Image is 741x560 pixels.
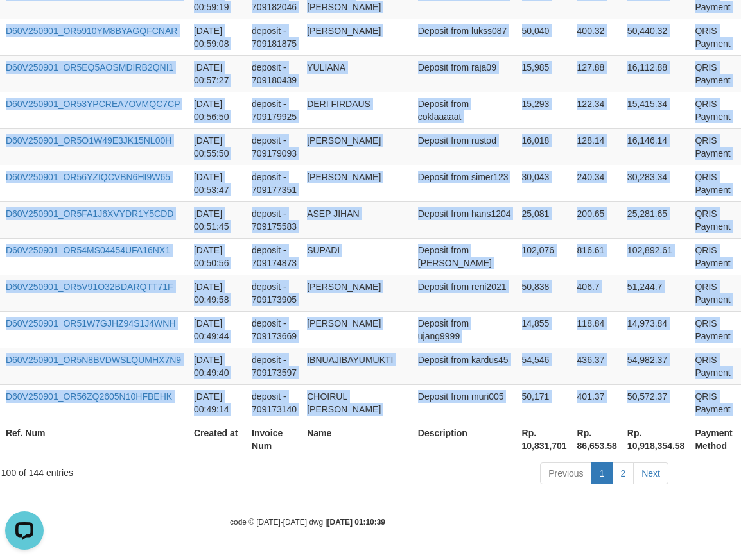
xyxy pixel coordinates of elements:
td: CHOIRUL [PERSON_NAME] [302,384,413,421]
td: [DATE] 00:49:58 [189,275,247,311]
td: deposit - 709173669 [247,311,302,348]
th: Invoice Num [247,421,302,457]
td: deposit - 709174873 [247,238,302,275]
td: 54,982.37 [622,348,690,384]
td: IBNUAJIBAYUMUKTI [302,348,413,384]
td: QRIS Payment [690,348,737,384]
td: 127.88 [572,55,622,92]
td: YULIANA [302,55,413,92]
td: QRIS Payment [690,165,737,201]
td: SUPADI [302,238,413,275]
td: 51,244.7 [622,275,690,311]
th: Rp. 86,653.58 [572,421,622,457]
td: [PERSON_NAME] [302,311,413,348]
td: 200.65 [572,201,622,238]
td: 15,415.34 [622,92,690,128]
td: Deposit from ujang9999 [413,311,517,348]
td: QRIS Payment [690,238,737,275]
td: 30,283.34 [622,165,690,201]
td: 128.14 [572,128,622,165]
td: deposit - 709180439 [247,55,302,92]
td: 401.37 [572,384,622,421]
td: [PERSON_NAME] [302,275,413,311]
a: D60V250901_OR56ZQ2605N10HFBEHK [6,391,172,402]
td: 50,040 [517,19,572,55]
a: D60V250901_OR5FA1J6XVYDR1Y5CDD [6,208,173,219]
a: Next [633,462,668,484]
a: D60V250901_OR5N8BVDWSLQUMHX7N9 [6,355,181,365]
td: Deposit from reni2021 [413,275,517,311]
td: 14,855 [517,311,572,348]
a: D60V250901_OR5V91O32BDARQTT71F [6,282,173,292]
a: D60V250901_OR54MS04454UFA16NX1 [6,245,170,255]
td: 25,281.65 [622,201,690,238]
td: 102,892.61 [622,238,690,275]
td: deposit - 709173597 [247,348,302,384]
td: [DATE] 00:56:50 [189,92,247,128]
td: deposit - 709173905 [247,275,302,311]
td: [DATE] 00:55:50 [189,128,247,165]
td: QRIS Payment [690,311,737,348]
td: QRIS Payment [690,19,737,55]
td: deposit - 709177351 [247,165,302,201]
td: QRIS Payment [690,55,737,92]
th: Payment Method [690,421,737,457]
td: Deposit from hans1204 [413,201,517,238]
td: 14,973.84 [622,311,690,348]
small: code © [DATE]-[DATE] dwg | [230,518,385,527]
td: 16,018 [517,128,572,165]
td: [DATE] 00:59:08 [189,19,247,55]
td: Deposit from raja09 [413,55,517,92]
td: 240.34 [572,165,622,201]
td: 50,572.37 [622,384,690,421]
td: [DATE] 00:49:14 [189,384,247,421]
td: deposit - 709173140 [247,384,302,421]
td: 118.84 [572,311,622,348]
td: 50,838 [517,275,572,311]
a: D60V250901_OR5EQ5AOSMDIRB2QNI1 [6,62,173,72]
td: QRIS Payment [690,275,737,311]
a: D60V250901_OR5O1W49E3JK15NL00H [6,135,171,146]
a: D60V250901_OR51W7GJHZ94S1J4WNH [6,318,176,328]
td: DERI FIRDAUS [302,92,413,128]
td: [DATE] 00:57:27 [189,55,247,92]
td: Deposit from coklaaaaat [413,92,517,128]
td: [PERSON_NAME] [302,19,413,55]
a: Previous [540,462,591,484]
td: deposit - 709181875 [247,19,302,55]
td: 50,440.32 [622,19,690,55]
td: 400.32 [572,19,622,55]
th: Rp. 10,831,701 [517,421,572,457]
td: 16,146.14 [622,128,690,165]
td: [DATE] 00:49:40 [189,348,247,384]
td: 122.34 [572,92,622,128]
td: 15,985 [517,55,572,92]
td: [DATE] 00:51:45 [189,201,247,238]
td: Deposit from [PERSON_NAME] [413,238,517,275]
td: [DATE] 00:50:56 [189,238,247,275]
td: [DATE] 00:49:44 [189,311,247,348]
td: deposit - 709179093 [247,128,302,165]
td: 30,043 [517,165,572,201]
th: Name [302,421,413,457]
td: QRIS Payment [690,92,737,128]
td: ASEP JIHAN [302,201,413,238]
td: 50,171 [517,384,572,421]
td: 54,546 [517,348,572,384]
td: 406.7 [572,275,622,311]
th: Created at [189,421,247,457]
th: Description [413,421,517,457]
td: Deposit from lukss087 [413,19,517,55]
td: 15,293 [517,92,572,128]
th: Ref. Num [1,421,189,457]
td: Deposit from kardus45 [413,348,517,384]
a: D60V250901_OR53YPCREA7OVMQC7CP [6,99,180,109]
a: 2 [612,462,634,484]
a: D60V250901_OR5910YM8BYAGQFCNAR [6,26,177,36]
td: 25,081 [517,201,572,238]
button: Open LiveChat chat widget [5,5,44,44]
td: 102,076 [517,238,572,275]
td: [DATE] 00:53:47 [189,165,247,201]
a: 1 [591,462,613,484]
strong: [DATE] 01:10:39 [327,518,385,527]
